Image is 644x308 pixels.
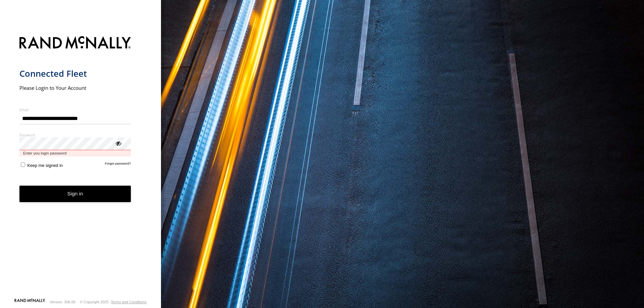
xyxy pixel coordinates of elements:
button: Sign in [19,186,131,202]
span: Enter you login password [19,150,131,157]
span: Keep me signed in [27,163,63,168]
label: Password [19,132,131,137]
img: Rand McNally [19,35,131,52]
label: Email [19,107,131,112]
div: Version: 306.00 [50,300,75,304]
form: main [19,32,142,298]
a: Visit our Website [14,299,45,305]
a: Forgot password? [105,162,131,168]
input: Keep me signed in [21,163,25,167]
a: Terms and Conditions [111,300,147,304]
h1: Connected Fleet [19,68,131,79]
div: © Copyright 2025 - [80,300,147,304]
div: ViewPassword [115,140,121,146]
h2: Please Login to Your Account [19,84,131,91]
